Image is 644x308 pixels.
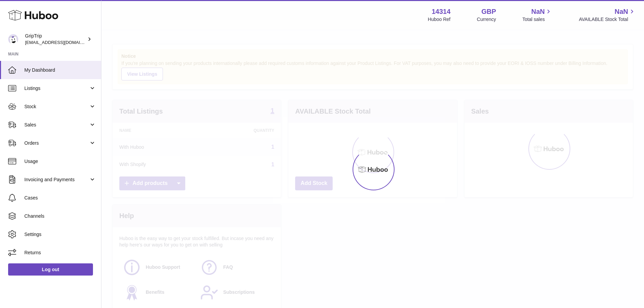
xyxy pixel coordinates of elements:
[24,195,96,201] span: Cases
[481,7,496,16] strong: GBP
[25,33,86,46] div: GripTrip
[579,7,636,23] a: NaN AVAILABLE Stock Total
[522,7,552,23] a: NaN Total sales
[24,85,89,92] span: Listings
[615,7,628,16] span: NaN
[24,176,89,183] span: Invoicing and Payments
[432,7,451,16] strong: 14314
[522,16,552,23] span: Total sales
[428,16,451,23] div: Huboo Ref
[24,213,96,219] span: Channels
[24,103,89,110] span: Stock
[24,158,96,165] span: Usage
[477,16,496,23] div: Currency
[24,122,89,128] span: Sales
[531,7,545,16] span: NaN
[24,231,96,238] span: Settings
[24,140,89,146] span: Orders
[8,263,93,276] a: Log out
[25,40,99,45] span: [EMAIL_ADDRESS][DOMAIN_NAME]
[24,67,96,73] span: My Dashboard
[8,34,18,44] img: internalAdmin-14314@internal.huboo.com
[579,16,636,23] span: AVAILABLE Stock Total
[24,250,96,256] span: Returns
